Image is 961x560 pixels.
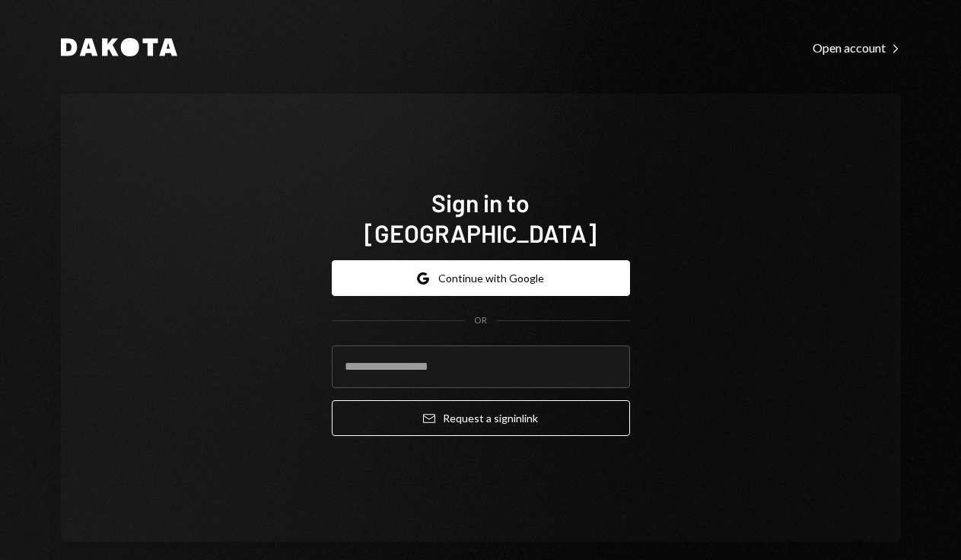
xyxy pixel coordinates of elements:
[332,187,630,248] h1: Sign in to [GEOGRAPHIC_DATA]
[332,260,630,296] button: Continue with Google
[332,400,630,436] button: Request a signinlink
[474,314,487,327] div: OR
[813,40,901,56] div: Open account
[813,39,901,56] a: Open account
